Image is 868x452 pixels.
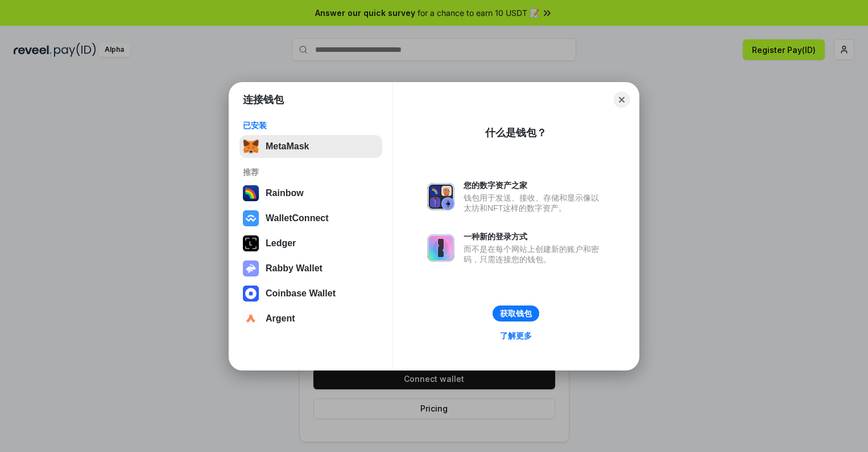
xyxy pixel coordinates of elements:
img: svg+xml,%3Csvg%20width%3D%2228%22%20height%3D%2228%22%20viewBox%3D%220%200%2028%2028%22%20fill%3D... [243,210,259,226]
img: svg+xml,%3Csvg%20xmlns%3D%22http%3A%2F%2Fwww.w3.org%2F2000%2Fsvg%22%20width%3D%2228%22%20height%3... [243,235,259,251]
button: MetaMask [239,135,382,158]
button: 获取钱包 [493,306,539,321]
div: 钱包用于发送、接收、存储和显示像以太坊和NFT这样的数字资产。 [464,193,605,213]
button: Ledger [239,232,382,255]
button: Argent [239,307,382,330]
div: 已安装 [243,120,379,131]
div: 什么是钱包？ [485,126,547,140]
a: 了解更多 [493,328,539,343]
div: 获取钱包 [500,308,532,319]
div: 而不是在每个网站上创建新的账户和密码，只需连接您的钱包。 [464,244,605,264]
div: 一种新的登录方式 [464,231,605,242]
img: svg+xml,%3Csvg%20width%3D%2228%22%20height%3D%2228%22%20viewBox%3D%220%200%2028%2028%22%20fill%3D... [243,311,259,327]
div: 您的数字资产之家 [464,180,605,190]
img: svg+xml,%3Csvg%20xmlns%3D%22http%3A%2F%2Fwww.w3.org%2F2000%2Fsvg%22%20fill%3D%22none%22%20viewBox... [427,234,454,262]
img: svg+xml,%3Csvg%20xmlns%3D%22http%3A%2F%2Fwww.w3.org%2F2000%2Fsvg%22%20fill%3D%22none%22%20viewBox... [243,260,259,276]
div: Argent [266,313,295,324]
button: WalletConnect [239,207,382,230]
button: Close [614,92,630,108]
div: Coinbase Wallet [266,288,336,299]
img: svg+xml,%3Csvg%20width%3D%22120%22%20height%3D%22120%22%20viewBox%3D%220%200%20120%20120%22%20fil... [243,185,259,201]
button: Coinbase Wallet [239,282,382,305]
img: svg+xml,%3Csvg%20xmlns%3D%22http%3A%2F%2Fwww.w3.org%2F2000%2Fsvg%22%20fill%3D%22none%22%20viewBox... [427,183,454,210]
div: MetaMask [266,141,309,152]
div: Rainbow [266,188,304,198]
img: svg+xml,%3Csvg%20fill%3D%22none%22%20height%3D%2233%22%20viewBox%3D%220%200%2035%2033%22%20width%... [243,139,259,154]
div: 推荐 [243,167,379,177]
div: 了解更多 [500,331,532,341]
img: svg+xml,%3Csvg%20width%3D%2228%22%20height%3D%2228%22%20viewBox%3D%220%200%2028%2028%22%20fill%3D... [243,286,259,302]
button: Rainbow [239,182,382,205]
div: WalletConnect [266,213,329,223]
h1: 连接钱包 [243,93,284,107]
div: Ledger [266,238,296,249]
div: Rabby Wallet [266,263,323,274]
button: Rabby Wallet [239,257,382,280]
